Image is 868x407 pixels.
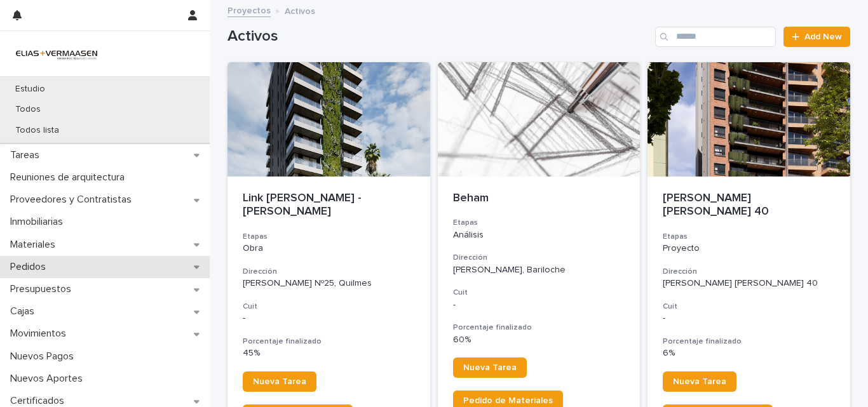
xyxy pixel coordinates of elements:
[453,323,625,333] h3: Porcentaje finalizado
[5,395,74,407] p: Certificados
[463,363,517,372] span: Nueva Tarea
[5,216,73,228] p: Inmobiliarias
[5,350,84,363] p: Nuevos Pagos
[243,267,415,277] h3: Dirección
[5,373,93,385] p: Nuevos Aportes
[663,348,835,359] p: 6%
[5,149,50,161] p: Tareas
[663,313,835,324] p: -
[453,357,527,378] a: Nueva Tarea
[663,278,835,289] p: [PERSON_NAME] [PERSON_NAME] 40
[5,283,81,295] p: Presupuestos
[243,243,415,254] p: Obra
[243,313,415,324] p: -
[453,288,625,298] h3: Cuit
[227,27,650,46] h1: Activos
[804,32,842,41] span: Add New
[5,125,69,136] p: Todos lista
[663,337,835,347] h3: Porcentaje finalizado
[5,194,142,206] p: Proveedores y Contratistas
[253,377,306,386] span: Nueva Tarea
[243,337,415,347] h3: Porcentaje finalizado
[453,192,625,206] p: Beham
[453,300,625,310] p: -
[453,218,625,228] h3: Etapas
[5,104,51,115] p: Todos
[5,239,65,251] p: Materiales
[655,27,776,47] input: Search
[663,302,835,312] h3: Cuit
[663,371,736,392] a: Nueva Tarea
[663,243,835,254] p: Proyecto
[663,192,835,219] p: [PERSON_NAME] [PERSON_NAME] 40
[453,253,625,263] h3: Dirección
[243,192,415,219] p: Link [PERSON_NAME] - [PERSON_NAME]
[227,3,271,17] a: Proyectos
[243,371,316,392] a: Nueva Tarea
[243,232,415,242] h3: Etapas
[673,377,726,386] span: Nueva Tarea
[5,328,76,340] p: Movimientos
[5,84,55,95] p: Estudio
[10,41,103,66] img: HMeL2XKrRby6DNq2BZlM
[243,302,415,312] h3: Cuit
[453,265,625,276] p: [PERSON_NAME], Bariloche
[663,232,835,242] h3: Etapas
[5,171,135,183] p: Reuniones de arquitectura
[463,396,553,405] span: Pedido de Materiales
[453,335,625,345] p: 60%
[663,267,835,277] h3: Dirección
[243,348,415,359] p: 45%
[5,305,44,317] p: Cajas
[243,278,415,289] p: [PERSON_NAME] Nº25, Quilmes
[453,230,625,241] p: Análisis
[285,3,315,17] p: Activos
[783,27,850,47] a: Add New
[5,261,56,273] p: Pedidos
